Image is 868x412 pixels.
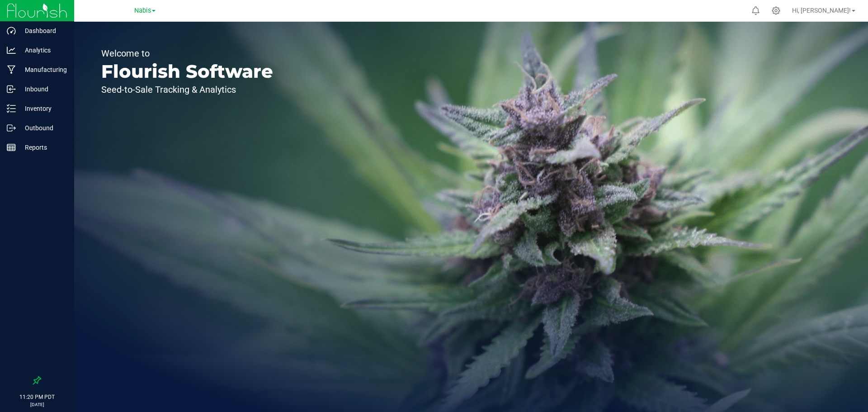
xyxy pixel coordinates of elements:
[16,103,70,114] p: Inventory
[16,25,70,36] p: Dashboard
[16,64,70,75] p: Manufacturing
[7,65,16,74] inline-svg: Manufacturing
[7,123,16,133] inline-svg: Outbound
[16,45,70,56] p: Analytics
[27,338,38,349] iframe: Resource center unread badge
[134,7,151,14] span: Nabis
[101,85,273,94] p: Seed-to-Sale Tracking & Analytics
[4,401,70,408] p: [DATE]
[7,26,16,35] inline-svg: Dashboard
[4,393,70,401] p: 11:20 PM PDT
[7,104,16,113] inline-svg: Inventory
[101,62,273,81] p: Flourish Software
[792,7,851,14] span: Hi, [PERSON_NAME]!
[9,340,36,367] iframe: Resource center
[33,376,42,385] label: Pin the sidebar to full width on large screens
[7,143,16,152] inline-svg: Reports
[16,84,70,95] p: Inbound
[7,46,16,55] inline-svg: Analytics
[16,142,70,153] p: Reports
[101,49,273,58] p: Welcome to
[16,123,70,133] p: Outbound
[770,6,782,15] div: Manage settings
[7,85,16,94] inline-svg: Inbound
